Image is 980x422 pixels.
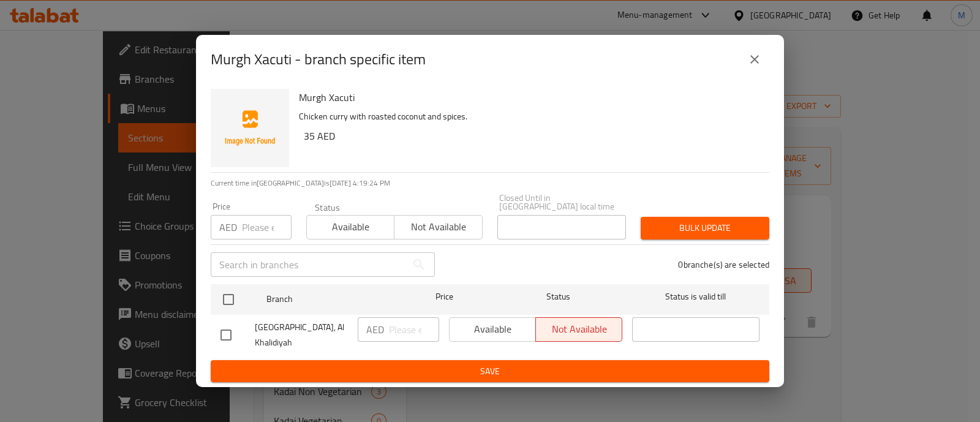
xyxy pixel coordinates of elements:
span: Status is valid till [632,289,759,304]
p: AED [366,322,384,337]
img: Murgh Xacuti [211,89,289,167]
span: Available [312,218,390,236]
h6: Murgh Xacuti [299,89,759,106]
button: Not available [394,215,482,239]
span: [GEOGRAPHIC_DATA], Al Khalidiyah [255,320,348,350]
span: Save [221,364,759,379]
h2: Murgh Xacuti - branch specific item [211,50,426,69]
button: Save [211,360,769,383]
span: Bulk update [650,220,759,236]
p: Chicken curry with roasted coconut and spices. [299,109,759,124]
p: AED [219,220,237,235]
button: Available [306,215,394,239]
input: Search in branches [211,252,407,277]
span: Branch [266,292,394,307]
p: Current time in [GEOGRAPHIC_DATA] is [DATE] 4:19:24 PM [211,178,769,189]
span: Status [495,289,622,304]
input: Please enter price [389,317,439,342]
h6: 35 AED [304,127,759,145]
button: close [740,45,769,74]
span: Not available [399,218,477,236]
p: 0 branche(s) are selected [678,258,769,271]
button: Bulk update [641,217,769,239]
span: Price [404,289,485,304]
input: Please enter price [242,215,292,239]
